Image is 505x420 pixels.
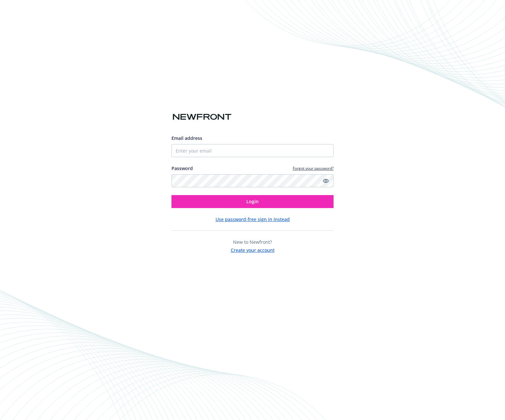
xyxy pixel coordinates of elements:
span: Login [246,198,259,204]
button: Create your account [231,245,275,253]
input: Enter your email [171,144,334,157]
button: Login [171,195,334,208]
a: Show password [322,177,330,185]
label: Password [171,165,193,172]
span: Email address [171,135,202,141]
img: Newfront logo [171,111,233,123]
span: New to Newfront? [233,239,272,245]
button: Use password-free sign in instead [216,216,290,223]
input: Enter your password [171,174,334,187]
a: Forgot your password? [293,166,334,171]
